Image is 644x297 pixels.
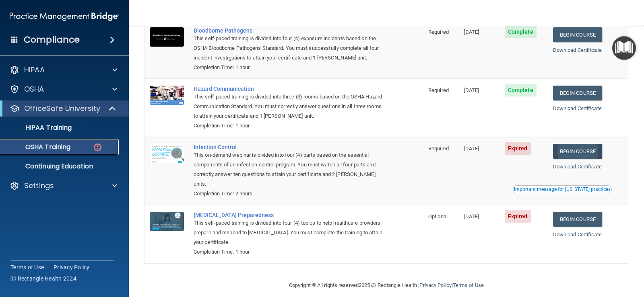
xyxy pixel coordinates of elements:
a: Begin Course [553,86,602,100]
a: Download Certificate [553,164,602,170]
img: danger-circle.6113f641.png [93,142,103,152]
a: Begin Course [553,212,602,227]
p: OfficeSafe University [24,104,100,113]
span: Expired [505,142,531,155]
p: Settings [24,181,54,190]
span: Required [428,29,449,35]
div: Completion Time: 1 hour [194,121,383,131]
span: Expired [505,210,531,223]
p: HIPAA [24,65,45,75]
div: This self-paced training is divided into four (4) exposure incidents based on the OSHA Bloodborne... [194,34,383,63]
h4: Compliance [24,34,80,45]
span: [DATE] [464,87,479,93]
a: Hazard Communication [194,86,383,92]
img: PMB logo [10,8,119,25]
p: HIPAA Training [5,124,72,132]
a: Settings [10,181,117,190]
div: This self-paced training is divided into three (3) rooms based on the OSHA Hazard Communication S... [194,92,383,121]
a: Download Certificate [553,105,602,111]
a: [MEDICAL_DATA] Preparedness [194,212,383,218]
p: Continuing Education [5,162,115,170]
div: This self-paced training is divided into four (4) topics to help healthcare providers prepare and... [194,218,383,247]
a: HIPAA [10,65,117,75]
div: Completion Time: 1 hour [194,63,383,72]
a: Download Certificate [553,231,602,238]
span: Optional [428,213,448,219]
div: Completion Time: 1 hour [194,247,383,257]
span: [DATE] [464,29,479,35]
a: OfficeSafe University [10,104,117,113]
a: Infection Control [194,144,383,150]
button: Open Resource Center [612,36,636,60]
span: Required [428,87,449,93]
span: Required [428,145,449,152]
p: OSHA [24,84,44,94]
span: Complete [505,25,537,38]
a: OSHA [10,84,117,94]
a: Privacy Policy [54,263,90,271]
a: Terms of Use [10,263,44,271]
a: Terms of Use [453,282,484,288]
a: Download Certificate [553,47,602,53]
a: Privacy Policy [419,282,451,288]
div: Important message for [US_STATE] practices [514,187,611,192]
div: Completion Time: 2 hours [194,189,383,199]
span: Complete [505,84,537,96]
button: Read this if you are a dental practitioner in the state of CA [513,185,612,193]
span: [DATE] [464,145,479,152]
p: OSHA Training [5,143,70,151]
div: This on-demand webinar is divided into four (4) parts based on the essential components of an inf... [194,150,383,189]
span: Ⓒ Rectangle Health 2024 [10,274,76,283]
a: Begin Course [553,27,602,42]
a: Begin Course [553,144,602,159]
span: [DATE] [464,213,479,219]
a: Bloodborne Pathogens [194,27,383,34]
